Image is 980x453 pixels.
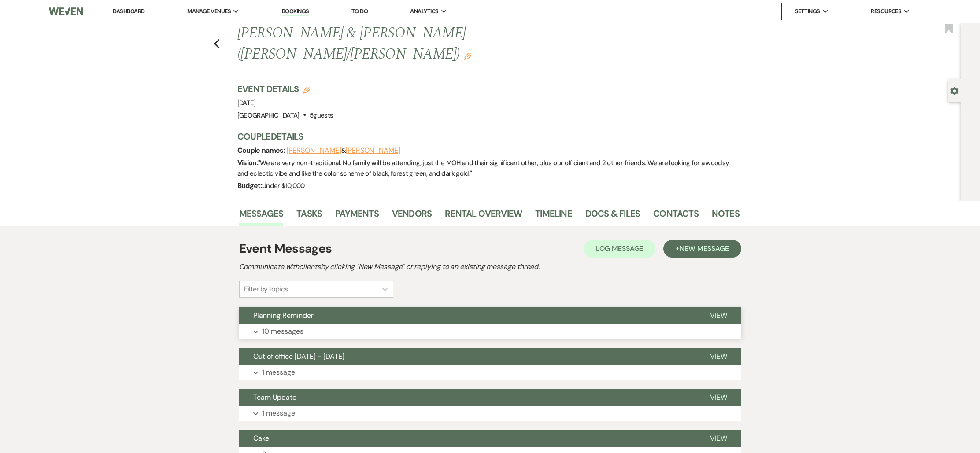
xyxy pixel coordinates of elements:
[239,348,696,365] button: Out of office [DATE] - [DATE]
[310,111,333,120] span: 5 guests
[239,324,741,339] button: 10 messages
[653,206,699,226] a: Contacts
[282,7,309,16] a: Bookings
[795,7,820,16] span: Settings
[187,7,231,16] span: Manage Venues
[950,86,958,95] button: Open lead details
[253,393,296,402] span: Team Update
[253,434,269,443] span: Cake
[287,147,341,154] button: [PERSON_NAME]
[445,206,522,226] a: Rental Overview
[239,406,741,421] button: 1 message
[237,111,300,120] span: [GEOGRAPHIC_DATA]
[535,206,572,226] a: Timeline
[296,206,322,226] a: Tasks
[237,130,731,143] h3: Couple Details
[239,307,696,324] button: Planning Reminder
[696,348,741,365] button: View
[253,352,344,361] span: Out of office [DATE] - [DATE]
[710,352,727,361] span: View
[239,261,741,272] h2: Communicate with clients by clicking "New Message" or replying to an existing message thread.
[244,284,291,295] div: Filter by topics...
[237,181,263,190] span: Budget:
[253,311,314,320] span: Planning Reminder
[239,389,696,406] button: Team Update
[262,367,295,378] p: 1 message
[239,206,284,226] a: Messages
[287,146,400,155] span: &
[712,206,740,226] a: Notes
[584,240,655,258] button: Log Message
[392,206,432,226] a: Vendors
[239,365,741,380] button: 1 message
[335,206,379,226] a: Payments
[351,7,368,15] a: To Do
[710,311,727,320] span: View
[710,393,727,402] span: View
[262,181,305,190] span: Under $10,000
[262,326,303,337] p: 10 messages
[596,244,643,253] span: Log Message
[696,307,741,324] button: View
[871,7,901,16] span: Resources
[237,83,333,95] h3: Event Details
[262,408,295,419] p: 1 message
[237,158,259,167] span: Vision:
[710,434,727,443] span: View
[237,23,632,65] h1: [PERSON_NAME] & [PERSON_NAME] ([PERSON_NAME]/[PERSON_NAME])
[237,158,729,178] span: " We are very non-traditional. No family will be attending, just the MOH and their significant ot...
[239,239,332,258] h1: Event Messages
[346,147,400,154] button: [PERSON_NAME]
[410,7,438,16] span: Analytics
[113,7,144,15] a: Dashboard
[237,99,256,107] span: [DATE]
[464,52,471,60] button: Edit
[680,244,729,253] span: New Message
[49,2,83,21] img: Weven Logo
[663,240,741,258] button: +New Message
[237,146,287,155] span: Couple names:
[239,430,696,447] button: Cake
[585,206,640,226] a: Docs & Files
[696,389,741,406] button: View
[696,430,741,447] button: View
